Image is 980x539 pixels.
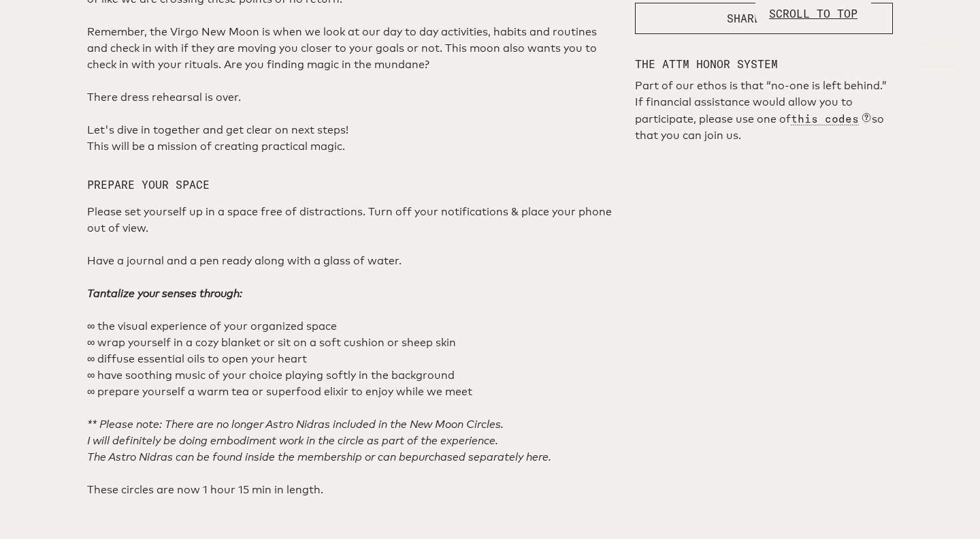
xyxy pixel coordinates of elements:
em: ** Please note: There are no longer Astro Nidras included in the New Moon Circles. [87,418,504,431]
p: This will be a mission of creating practical magic. [87,138,619,155]
p: Please set yourself up in a space free of distractions. Turn off your notifications & place your ... [87,204,619,236]
p: These circles are now 1 hour 15 min in length. [87,482,619,498]
p: SCROLL TO TOP [769,5,857,22]
span: SHARE EVENT [727,10,802,27]
p: There dress rehearsal is over. [87,89,619,106]
em: Tantalize your senses through: [87,287,242,300]
p: ∞ prepare yourself a warm tea or superfood elixir to enjoy while we meet [87,384,619,400]
h2: PREPARE YOUR SPACE [87,176,619,193]
span: this codes [791,112,859,125]
p: ∞ the visual experience of your organized space [87,318,619,335]
em: I will definitely be doing embodiment work in the circle as part of the experience. [87,434,498,447]
p: ∞ diffuse essential oils to open your heart [87,351,619,367]
a: purchased separately here. [412,450,551,463]
p: ∞ wrap yourself in a cozy blanket or sit on a soft cushion or sheep skin [87,335,619,351]
p: Part of our ethos is that “no-one is left behind.” If financial assistance would allow you to par... [635,78,893,144]
p: Remember, the Virgo New Moon is when we look at our day to day activities, habits and routines an... [87,24,619,73]
button: SHARE EVENT [635,3,893,34]
p: ∞ have soothing music of your choice playing softly in the background [87,367,619,384]
p: Let's dive in together and get clear on next steps! [87,122,619,138]
p: THE ATTM HONOR SYSTEM [635,56,893,72]
em: The Astro Nidras can be found inside the membership or can be [87,450,412,463]
p: Have a journal and a pen ready along with a glass of water. [87,253,619,269]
